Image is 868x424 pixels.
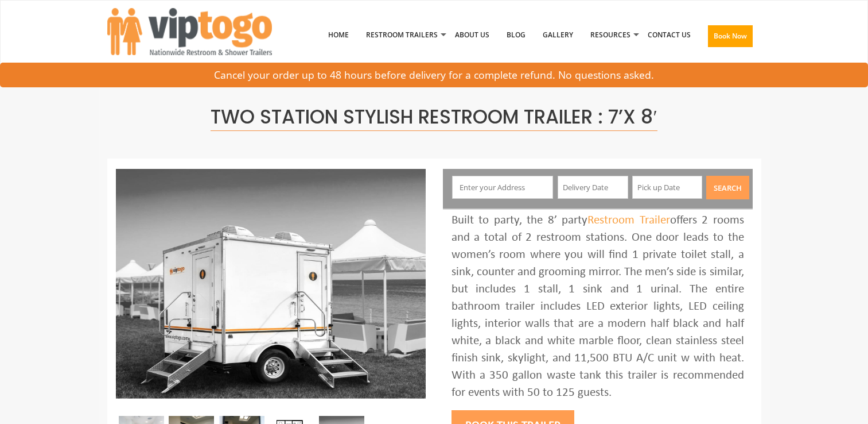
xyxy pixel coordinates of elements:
a: Restroom Trailer [587,214,670,226]
a: Home [320,5,357,65]
a: Restroom Trailers [357,5,446,65]
a: About Us [446,5,498,65]
a: Resources [582,5,639,65]
button: Search [706,176,749,199]
div: Built to party, the 8’ party offers 2 rooms and a total of 2 restroom stations. One door leads to... [451,212,744,402]
a: Book Now [699,5,761,72]
input: Delivery Date [558,176,628,199]
button: Book Now [708,25,753,47]
a: Blog [498,5,534,65]
img: A mini restroom trailer with two separate stations and separate doors for males and females [116,169,426,399]
input: Pick up Date [632,176,703,199]
a: Gallery [534,5,582,65]
img: VIPTOGO [107,8,272,55]
input: Enter your Address [452,176,553,199]
a: Contact Us [639,5,699,65]
span: Two Station Stylish Restroom Trailer : 7’x 8′ [211,103,657,131]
